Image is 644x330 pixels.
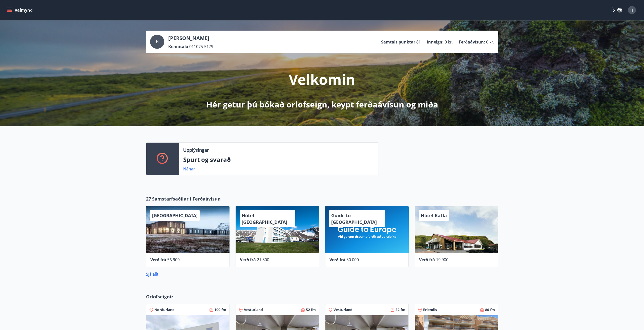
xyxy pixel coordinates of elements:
button: H [626,4,638,16]
span: H [156,39,159,45]
button: menu [6,6,35,15]
span: Vesturland [244,307,263,312]
span: 27 [146,195,151,202]
span: H [630,7,633,13]
p: Ferðaávísun : [459,39,485,45]
p: Hér getur þú bókað orlofseign, keypt ferðaávísun og miða [206,99,438,110]
span: 19.900 [436,257,448,262]
span: 100 fm [214,307,226,312]
button: ÍS [609,6,625,15]
span: Erlendis [423,307,437,312]
span: 80 fm [485,307,495,312]
span: Samstarfsaðilar í Ferðaávísun [152,195,221,202]
span: 21.800 [257,257,269,262]
span: Verð frá [150,257,166,262]
span: Guide to [GEOGRAPHIC_DATA] [331,212,377,225]
span: 011075-5179 [189,44,213,49]
span: 30.000 [346,257,359,262]
span: Orlofseignir [146,293,173,300]
span: [GEOGRAPHIC_DATA] [152,212,198,218]
p: Velkomin [289,70,355,89]
p: Samtals punktar [381,39,415,45]
span: Norðurland [154,307,175,312]
span: Verð frá [240,257,256,262]
p: Kennitala [168,44,188,49]
a: Nánar [183,166,195,172]
span: Verð frá [419,257,435,262]
span: 81 [416,39,421,45]
span: 52 fm [306,307,316,312]
span: 0 kr. [486,39,494,45]
p: Inneign : [427,39,444,45]
span: Hótel [GEOGRAPHIC_DATA] [242,212,287,225]
span: 0 kr. [445,39,453,45]
span: Vesturland [334,307,352,312]
a: Sjá allt [146,271,158,277]
p: Upplýsingar [183,147,209,153]
span: 56.900 [167,257,180,262]
span: Verð frá [329,257,345,262]
p: Spurt og svarað [183,155,375,164]
span: Hótel Katla [421,212,447,218]
p: [PERSON_NAME] [168,35,213,42]
span: 52 fm [396,307,405,312]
